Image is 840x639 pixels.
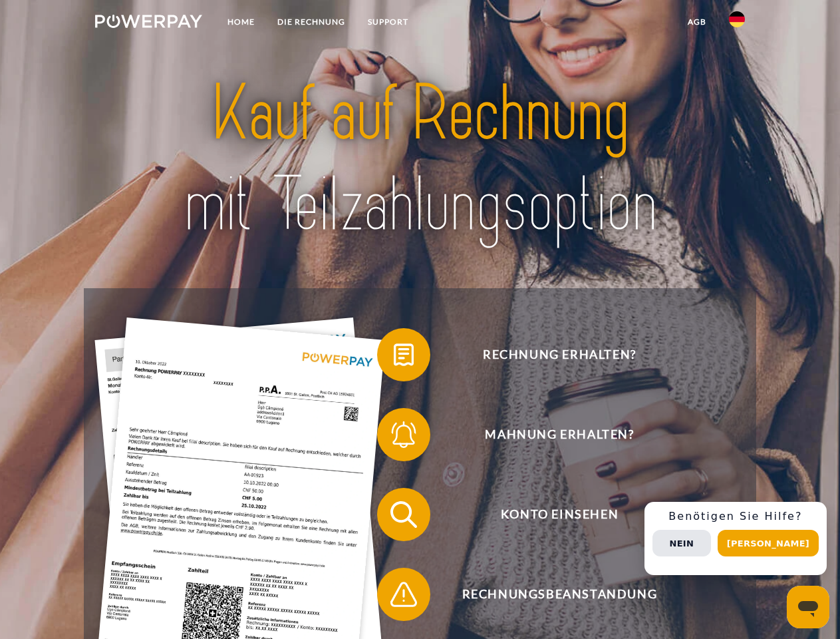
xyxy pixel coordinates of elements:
button: Rechnungsbeanstandung [377,568,723,621]
img: de [729,11,745,27]
button: Nein [652,530,711,556]
img: qb_bill.svg [387,338,420,371]
img: logo-powerpay-white.svg [95,15,202,28]
span: Mahnung erhalten? [396,408,722,461]
a: DIE RECHNUNG [266,10,356,34]
span: Rechnungsbeanstandung [396,568,722,621]
iframe: Schaltfläche zum Öffnen des Messaging-Fensters [787,586,829,628]
button: Mahnung erhalten? [377,408,723,461]
img: title-powerpay_de.svg [127,64,713,255]
button: [PERSON_NAME] [718,530,819,556]
a: SUPPORT [356,10,420,34]
img: qb_search.svg [387,498,420,531]
span: Konto einsehen [396,488,722,541]
a: agb [676,10,718,34]
a: Home [216,10,266,34]
h3: Benötigen Sie Hilfe? [652,510,819,523]
button: Rechnung erhalten? [377,328,723,381]
span: Rechnung erhalten? [396,328,722,381]
button: Konto einsehen [377,488,723,541]
img: qb_bell.svg [387,418,420,451]
img: qb_warning.svg [387,578,420,611]
div: Schnellhilfe [644,502,827,575]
